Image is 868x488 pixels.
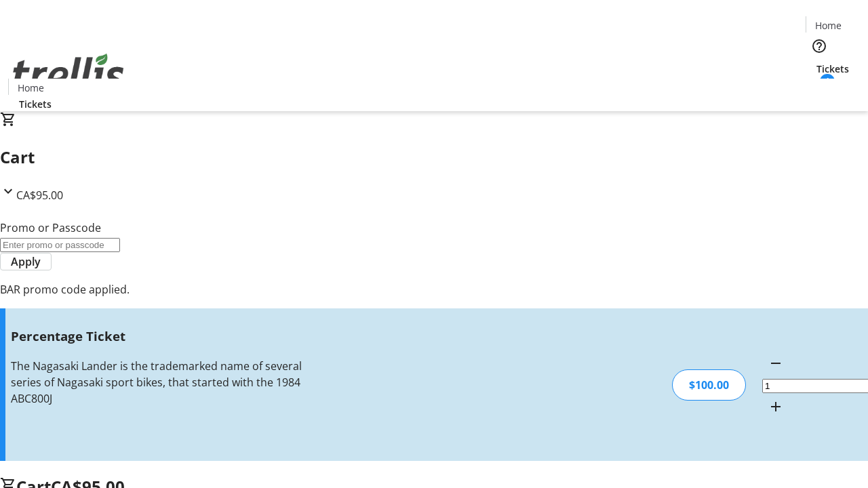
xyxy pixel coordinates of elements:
[8,97,62,111] a: Tickets
[19,97,52,111] span: Tickets
[18,81,44,95] span: Home
[816,62,849,76] span: Tickets
[16,188,63,203] span: CA$95.00
[11,358,307,407] div: The Nagasaki Lander is the trademarked name of several series of Nagasaki sport bikes, that start...
[672,369,746,401] div: $100.00
[806,76,833,103] button: Cart
[806,62,860,76] a: Tickets
[8,39,129,106] img: Orient E2E Organization b5siwY3sEU's Logo
[762,393,789,420] button: Increment by one
[11,253,41,270] span: Apply
[11,327,307,346] h3: Percentage Ticket
[806,33,833,60] button: Help
[9,81,52,95] a: Home
[762,350,789,377] button: Decrement by one
[815,18,842,33] span: Home
[806,18,850,33] a: Home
